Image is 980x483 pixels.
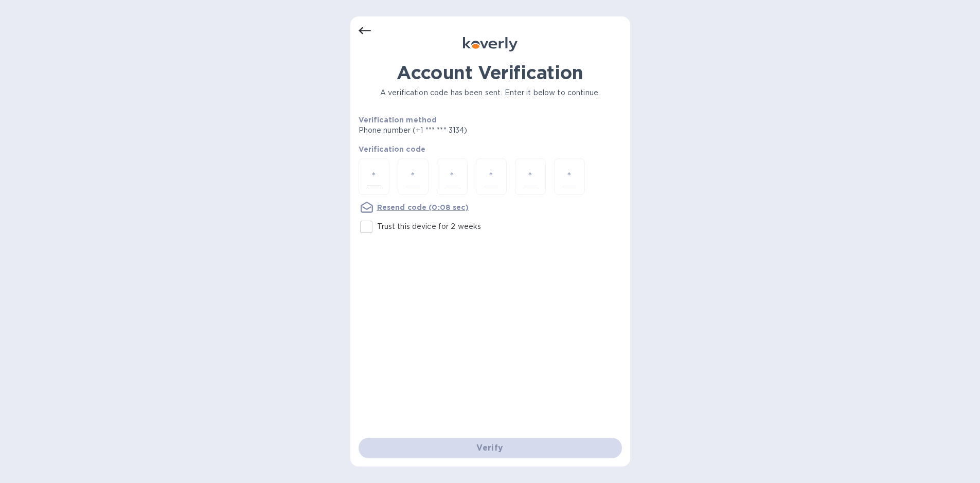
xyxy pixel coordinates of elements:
[359,87,622,98] p: A verification code has been sent. Enter it below to continue.
[377,221,482,232] p: Trust this device for 2 weeks
[359,116,437,124] b: Verification method
[359,144,622,154] p: Verification code
[359,62,622,83] h1: Account Verification
[377,203,469,211] u: Resend code (0:08 sec)
[359,125,546,136] p: Phone number (+1 *** *** 3134)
